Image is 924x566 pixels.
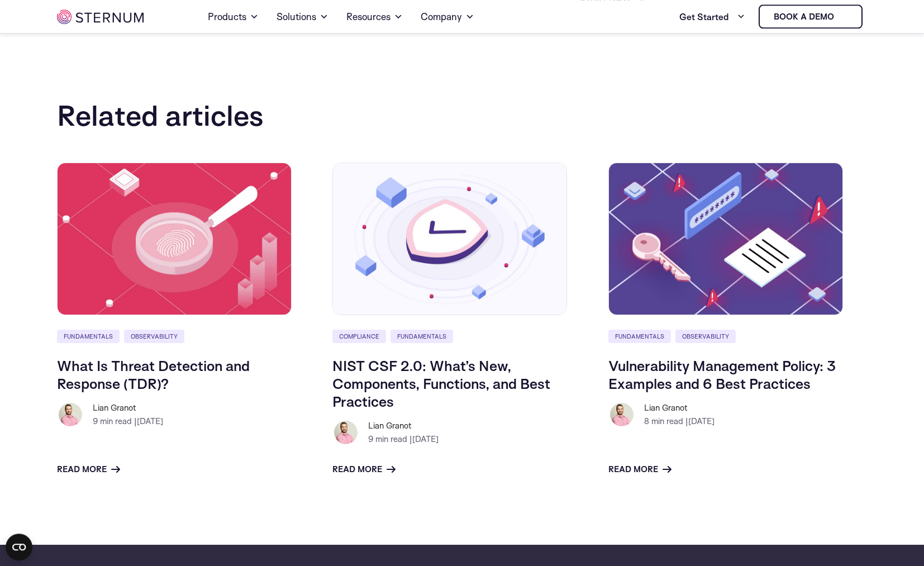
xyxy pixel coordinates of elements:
[57,163,292,316] img: What Is Threat Detection and Response (TDR)?
[208,1,259,32] a: Products
[368,433,439,446] p: min read |
[332,357,550,411] a: NIST CSF 2.0: What’s New, Components, Functions, and Best Practices
[137,416,163,427] span: [DATE]
[332,163,567,316] img: NIST CSF 2.0: What’s New, Components, Functions, and Best Practices
[332,420,359,446] img: Lian Granot
[421,1,474,32] a: Company
[57,463,120,477] a: Read more
[608,463,671,477] a: Read more
[390,330,453,344] a: Fundamentals
[839,12,847,21] img: sternum iot
[93,415,163,429] p: min read |
[368,420,439,433] h6: Lian Granot
[57,402,84,429] img: Lian Granot
[644,416,649,427] span: 8
[332,463,396,477] a: Read more
[6,534,32,560] button: Open CMP widget
[57,357,250,393] a: What Is Threat Detection and Response (TDR)?
[644,402,715,415] h6: Lian Granot
[412,434,439,445] span: [DATE]
[368,434,373,445] span: 9
[608,163,843,316] img: Vulnerability Management Policy: 3 Examples and 6 Best Practices
[93,402,163,415] h6: Lian Granot
[57,330,120,344] a: Fundamentals
[332,330,386,344] a: Compliance
[124,330,184,344] a: Observability
[608,330,671,344] a: Fundamentals
[688,416,715,427] span: [DATE]
[346,1,403,32] a: Resources
[675,330,736,344] a: Observability
[57,9,144,24] img: sternum iot
[759,4,863,28] a: Book a demo
[608,357,836,393] a: Vulnerability Management Policy: 3 Examples and 6 Best Practices
[93,416,98,427] span: 9
[679,6,745,28] a: Get Started
[608,402,635,429] img: Lian Granot
[57,99,867,131] h2: Related articles
[277,1,328,32] a: Solutions
[644,415,715,429] p: min read |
